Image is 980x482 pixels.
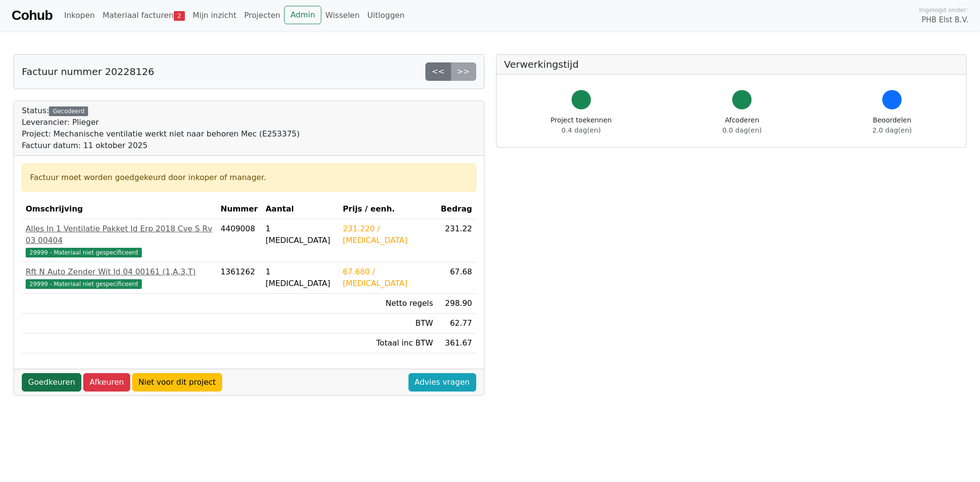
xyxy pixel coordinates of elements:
span: 29999 - Materiaal niet gespecificeerd [26,279,142,289]
th: Bedrag [437,199,476,219]
td: 4409008 [217,219,262,262]
a: Rft N Auto Zender Wit Id 04 00161 (1,A,3,T)29999 - Materiaal niet gespecificeerd [26,266,213,289]
td: BTW [339,314,437,333]
h5: Verwerkingstijd [504,59,959,70]
a: Uitloggen [363,6,408,25]
a: Inkopen [60,6,98,25]
td: Totaal inc BTW [339,333,437,353]
a: Admin [284,6,321,24]
span: 2.0 dag(en) [873,126,912,134]
td: 231.22 [437,219,476,262]
span: PHB Elst B.V. [921,15,968,26]
div: 1 [MEDICAL_DATA] [266,223,335,246]
th: Aantal [262,199,339,219]
a: << [425,62,451,81]
a: Alles In 1 Ventilatie Pakket Id Erp 2018 Cve S Rv 03 0040429999 - Materiaal niet gespecificeerd [26,223,213,258]
td: 361.67 [437,333,476,353]
div: Beoordelen [873,115,912,136]
a: Materiaal facturen2 [99,6,189,25]
a: Wisselen [321,6,363,25]
a: Cohub [12,4,52,27]
div: 231.220 / [MEDICAL_DATA] [343,223,433,246]
div: 67.680 / [MEDICAL_DATA] [343,266,433,289]
td: 1361262 [217,262,262,294]
div: Status: [22,105,300,151]
div: Factuur datum: 11 oktober 2025 [22,140,300,151]
a: Advies vragen [408,373,476,392]
span: 0.4 dag(en) [561,126,601,134]
div: Gecodeerd [49,106,88,116]
div: Alles In 1 Ventilatie Pakket Id Erp 2018 Cve S Rv 03 00404 [26,223,213,246]
th: Omschrijving [22,199,217,219]
span: 29999 - Materiaal niet gespecificeerd [26,248,142,257]
a: Projecten [240,6,284,25]
th: Prijs / eenh. [339,199,437,219]
td: 62.77 [437,314,476,333]
span: 2 [174,11,185,21]
div: Factuur moet worden goedgekeurd door inkoper of manager. [30,172,468,183]
div: Project toekennen [551,115,612,136]
div: Rft N Auto Zender Wit Id 04 00161 (1,A,3,T) [26,266,213,278]
a: Niet voor dit project [132,373,222,392]
div: Leverancier: Plieger [22,117,300,128]
div: Project: Mechanische ventilatie werkt niet naar behoren Mec (E253375) [22,128,300,140]
div: 1 [MEDICAL_DATA] [266,266,335,289]
td: Netto regels [339,294,437,314]
a: Afkeuren [83,373,130,392]
h5: Factuur nummer 20228126 [22,66,154,77]
span: Ingelogd onder: [919,5,968,15]
a: Goedkeuren [22,373,81,392]
td: 67.68 [437,262,476,294]
a: Mijn inzicht [189,6,241,25]
td: 298.90 [437,294,476,314]
div: Afcoderen [723,115,762,136]
span: 0.0 dag(en) [723,126,762,134]
th: Nummer [217,199,262,219]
